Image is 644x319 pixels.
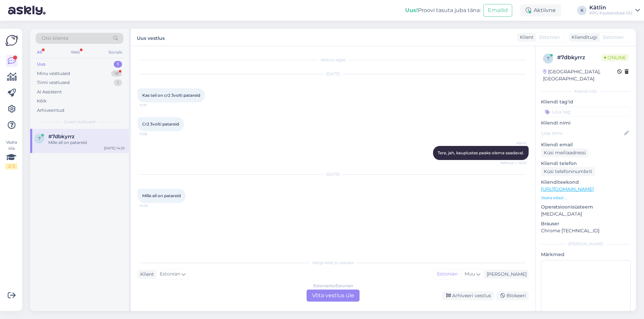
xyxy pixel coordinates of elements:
div: Minu vestlused [37,70,70,77]
a: [URL][DOMAIN_NAME] [541,186,594,192]
div: [DATE] [138,171,529,177]
span: Mille all on patareid [142,193,181,198]
span: 14:25 [140,203,165,208]
div: [DATE] 14:25 [104,146,125,151]
p: [MEDICAL_DATA] [541,211,631,218]
div: Klient [138,271,154,278]
p: Märkmed [541,251,631,258]
div: Socials [107,48,123,57]
div: Tiimi vestlused [37,79,70,86]
div: 1 [114,79,122,86]
p: Chrome [TECHNICAL_ID] [541,227,631,234]
span: Kätlin [501,141,527,146]
p: Klienditeekond [541,179,631,186]
input: Lisa tag [541,107,631,117]
span: Estonian [603,34,624,41]
div: Vestlus algas [138,57,529,63]
div: 1 [114,61,122,68]
span: 7 [547,56,549,61]
span: 11:37 [140,103,165,108]
p: Kliendi telefon [541,160,631,167]
span: Estonian [539,34,560,41]
div: Aktiivne [520,4,561,16]
div: Estonian to Estonian [313,283,353,289]
span: Nähtud ✓ 12:02 [500,160,527,165]
div: Web [69,48,81,57]
span: Tere, jah, kauplustes peaks olema saadaval. [438,150,524,155]
p: Vaata edasi ... [541,195,631,201]
div: Klient [517,34,534,41]
p: Kliendi nimi [541,119,631,127]
div: # 7dbkyrrz [557,54,601,62]
span: Otsi kliente [42,35,68,42]
div: Valige keel ja vastake [138,260,529,266]
span: 11:38 [140,132,165,137]
div: All [36,48,43,57]
span: 7 [38,136,41,141]
div: Uus [37,61,46,68]
div: Arhiveeritud [37,107,64,114]
label: Uus vestlus [137,33,165,42]
div: [PERSON_NAME] [484,271,527,278]
span: Muu [465,271,475,277]
p: Brauser [541,220,631,227]
span: #7dbkyrrz [48,134,74,140]
p: Operatsioonisüsteem [541,204,631,211]
div: Kliendi info [541,88,631,94]
span: Uued vestlused [64,119,95,125]
b: Uus! [405,7,418,13]
span: Estonian [160,270,180,278]
div: K [577,6,587,15]
span: Cr2 3volti patareid [142,122,179,127]
div: Kätlin [589,5,633,10]
span: Kas teil on cr2 3volti patareid [142,93,200,98]
div: AI Assistent [37,89,62,95]
span: Online [601,54,629,61]
img: Askly Logo [5,34,18,47]
div: Estonian [434,269,461,279]
div: Arhiveeri vestlus [442,291,494,300]
div: [PERSON_NAME] [541,241,631,247]
div: KPG Kaubanduse OÜ [589,10,633,16]
div: Mille all on patareid [48,140,125,146]
p: Kliendi email [541,141,631,148]
div: Proovi tasuta juba täna: [405,6,481,14]
button: Emailid [483,4,512,17]
a: KätlinKPG Kaubanduse OÜ [589,5,640,16]
div: Vaata siia [5,139,17,169]
div: [DATE] [138,71,529,77]
div: 18 [111,70,122,77]
div: Blokeeri [496,291,529,300]
div: Kõik [37,98,47,104]
div: Küsi meiliaadressi [541,148,589,157]
div: Klienditugi [569,34,597,41]
div: [GEOGRAPHIC_DATA], [GEOGRAPHIC_DATA] [543,68,617,82]
div: Võta vestlus üle [307,290,360,302]
input: Lisa nimi [541,130,623,137]
div: Küsi telefoninumbrit [541,167,595,176]
div: 2 / 3 [5,163,17,169]
p: Kliendi tag'id [541,98,631,105]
